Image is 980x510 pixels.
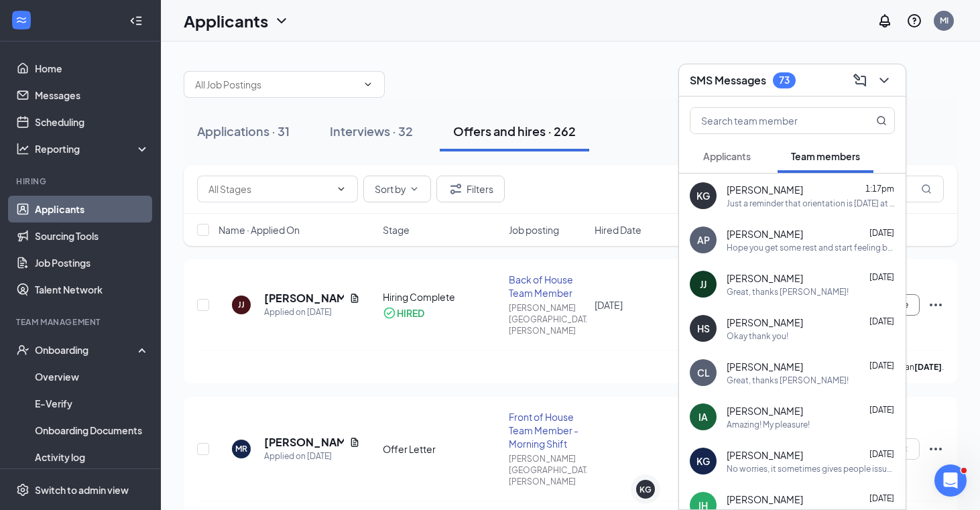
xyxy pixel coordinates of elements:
div: Offers and hires · 262 [453,123,576,139]
div: Hiring [16,176,147,187]
h3: SMS Messages [690,73,766,88]
div: KG [696,189,710,202]
svg: MagnifyingGlass [921,184,932,194]
a: Scheduling [35,109,149,135]
svg: Ellipses [928,441,944,457]
div: Okay thank you! [727,330,788,342]
span: [DATE] [595,299,623,311]
div: 73 [779,74,790,86]
div: JJ [238,299,245,310]
div: Applications · 31 [197,123,290,139]
span: [PERSON_NAME] [727,227,803,241]
span: [PERSON_NAME] [727,271,803,285]
span: [PERSON_NAME] [727,316,803,329]
svg: Ellipses [928,297,944,313]
span: [DATE] [869,272,894,282]
input: All Job Postings [195,77,357,92]
svg: ChevronDown [363,79,373,90]
a: Activity log [35,444,149,470]
div: Switch to admin view [35,483,129,497]
span: [PERSON_NAME] [727,404,803,418]
svg: MagnifyingGlass [876,115,887,126]
div: Applied on [DATE] [264,306,360,319]
svg: WorkstreamLogo [15,13,28,27]
svg: QuestionInfo [906,13,922,29]
a: Talent Network [35,276,149,303]
div: HS [697,322,710,335]
span: Applicants [703,150,751,162]
div: Amazing! My pleasure! [727,419,810,430]
svg: Document [349,437,360,448]
div: Interviews · 32 [330,123,413,139]
div: Hiring Complete [383,290,500,304]
div: IA [698,410,708,424]
div: Just a reminder that orientation is [DATE] at the restaurant at 4pm. Be sure to bring TWO I-9 ver... [727,198,895,209]
span: [DATE] [869,449,894,459]
svg: ChevronDown [273,13,290,29]
span: [PERSON_NAME] [727,493,803,506]
div: Reporting [35,142,150,155]
div: Hope you get some rest and start feeling better! [727,242,895,253]
div: [PERSON_NAME][GEOGRAPHIC_DATA][PERSON_NAME] [509,302,587,336]
button: Sort byChevronDown [363,176,431,202]
div: Onboarding [35,343,138,357]
span: 1:17pm [865,184,894,194]
span: Job posting [509,223,559,237]
h1: Applicants [184,9,268,32]
div: [PERSON_NAME][GEOGRAPHIC_DATA][PERSON_NAME] [509,453,587,487]
span: [PERSON_NAME] [727,448,803,462]
span: Sort by [375,184,406,194]
span: Stage [383,223,410,237]
div: MI [940,15,948,26]
a: Messages [35,82,149,109]
span: [PERSON_NAME] [727,183,803,196]
div: AP [697,233,710,247]
button: ChevronDown [873,70,895,91]
div: Applied on [DATE] [264,450,360,463]
span: [DATE] [869,316,894,326]
div: No worries, it sometimes gives people issues. Glad you got it worked out! [727,463,895,474]
div: CL [697,366,710,379]
a: Overview [35,363,149,390]
div: Front of House Team Member - Morning Shift [509,410,587,450]
span: [DATE] [869,361,894,371]
span: Hired Date [595,223,641,237]
a: Home [35,55,149,82]
svg: Analysis [16,142,29,155]
span: [DATE] [869,493,894,503]
svg: ComposeMessage [852,72,868,88]
a: Sourcing Tools [35,222,149,249]
span: Name · Applied On [219,223,300,237]
svg: ChevronDown [336,184,347,194]
a: E-Verify [35,390,149,417]
svg: ChevronDown [409,184,420,194]
h5: [PERSON_NAME] [264,435,344,450]
svg: Filter [448,181,464,197]
svg: Document [349,293,360,304]
div: KG [639,484,652,495]
span: [PERSON_NAME] [727,360,803,373]
h5: [PERSON_NAME] [264,291,344,306]
a: Applicants [35,196,149,222]
svg: CheckmarkCircle [383,306,396,320]
svg: Notifications [877,13,893,29]
a: Onboarding Documents [35,417,149,444]
span: [DATE] [869,228,894,238]
div: HIRED [397,306,424,320]
span: [DATE] [869,405,894,415]
div: KG [696,454,710,468]
b: [DATE] [914,362,942,372]
div: JJ [700,277,707,291]
div: Great, thanks [PERSON_NAME]! [727,375,849,386]
input: All Stages [208,182,330,196]
svg: UserCheck [16,343,29,357]
span: Team members [791,150,860,162]
div: Offer Letter [383,442,500,456]
div: Back of House Team Member [509,273,587,300]
svg: ChevronDown [876,72,892,88]
div: Great, thanks [PERSON_NAME]! [727,286,849,298]
div: MR [235,443,247,454]
a: Job Postings [35,249,149,276]
iframe: Intercom live chat [934,464,967,497]
button: Filter Filters [436,176,505,202]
